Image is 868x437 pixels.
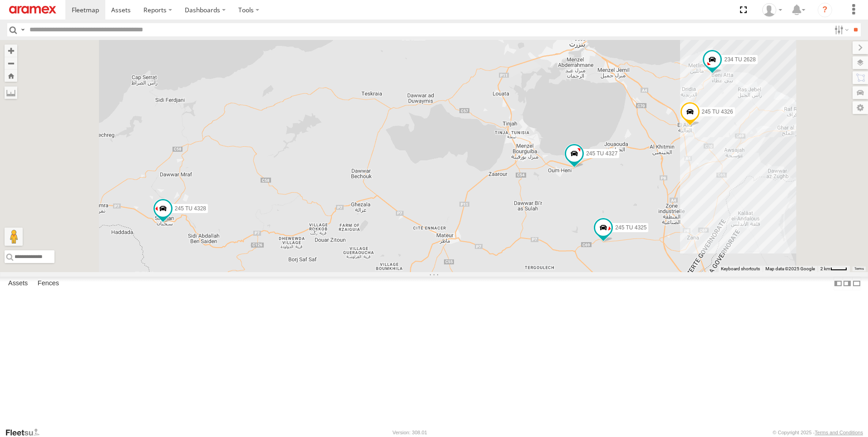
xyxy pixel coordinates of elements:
[175,205,206,212] span: 245 TU 4328
[854,267,864,271] a: Terms (opens in new tab)
[833,277,843,290] label: Dock Summary Table to the Left
[5,428,47,437] a: Visit our Website
[759,3,785,17] div: MohamedHaythem Bouchagfa
[615,224,646,230] span: 245 TU 4325
[818,266,850,272] button: Map Scale: 2 km per 33 pixels
[818,3,832,17] i: ?
[815,430,863,435] a: Terms and Conditions
[5,57,17,70] button: Zoom out
[19,23,26,36] label: Search Query
[5,228,23,246] button: Drag Pegman onto the map to open Street View
[831,23,850,36] label: Search Filter Options
[852,277,861,290] label: Hide Summary Table
[586,150,617,156] span: 245 TU 4327
[5,45,17,57] button: Zoom in
[853,101,868,114] label: Map Settings
[765,266,815,271] span: Map data ©2025 Google
[702,109,733,115] span: 245 TU 4326
[843,277,852,290] label: Dock Summary Table to the Right
[820,266,830,271] span: 2 km
[5,70,17,82] button: Zoom Home
[33,277,64,290] label: Fences
[4,277,32,290] label: Assets
[9,6,56,14] img: aramex-logo.svg
[5,86,17,99] label: Measure
[721,266,760,272] button: Keyboard shortcuts
[393,430,427,435] div: Version: 308.01
[724,56,755,62] span: 234 TU 2628
[773,430,863,435] div: © Copyright 2025 -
